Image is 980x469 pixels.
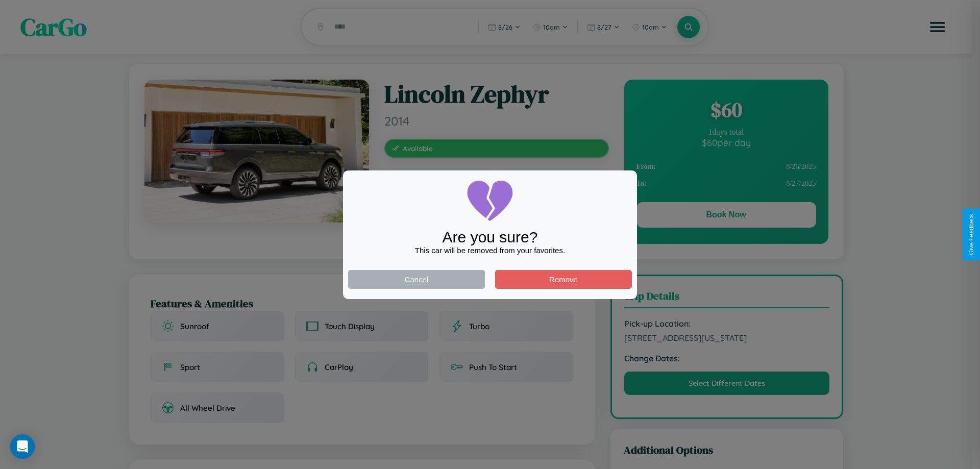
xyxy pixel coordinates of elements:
[968,214,975,255] div: Give Feedback
[348,229,632,246] div: Are you sure?
[495,270,632,289] button: Remove
[348,270,485,289] button: Cancel
[10,434,35,459] div: Open Intercom Messenger
[464,176,516,227] img: broken-heart
[348,246,632,255] div: This car will be removed from your favorites.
